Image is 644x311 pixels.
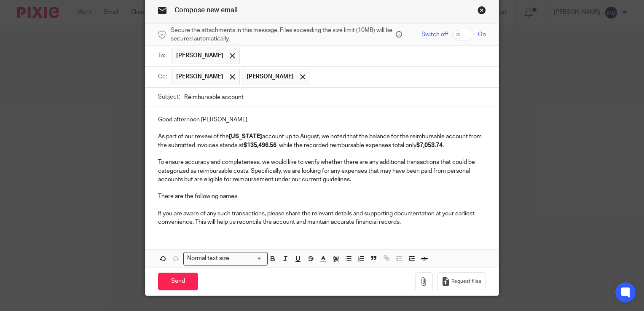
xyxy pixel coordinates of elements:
[232,254,263,263] input: Search for option
[185,254,231,263] span: Normal text size
[158,51,167,60] label: To:
[158,72,167,81] label: Cc:
[478,6,486,17] a: Close this dialog window
[437,272,486,291] button: Request files
[171,26,394,43] span: Secure the attachments in this message. Files exceeding the size limit (10MB) will be secured aut...
[158,158,486,184] p: To ensure accuracy and completeness, we would like to verify whether there are any additional tra...
[229,134,262,139] strong: [US_STATE]
[421,30,448,39] span: Switch off
[176,72,223,81] span: [PERSON_NAME]
[416,142,443,148] strong: $7,053.74
[183,252,268,265] div: Search for option
[158,192,486,201] p: There are the following names
[247,72,294,81] span: [PERSON_NAME]
[158,115,486,124] p: Good afternoon [PERSON_NAME],
[244,142,276,148] strong: $135,496.56
[451,278,481,285] span: Request files
[158,273,198,291] input: Send
[174,7,238,13] span: Compose new email
[158,132,486,150] p: As part of our review of the account up to August, we noted that the balance for the reimbursable...
[176,51,223,60] span: [PERSON_NAME]
[158,93,180,101] label: Subject:
[158,209,486,227] p: If you are aware of any such transactions, please share the relevant details and supporting docum...
[478,30,486,39] span: On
